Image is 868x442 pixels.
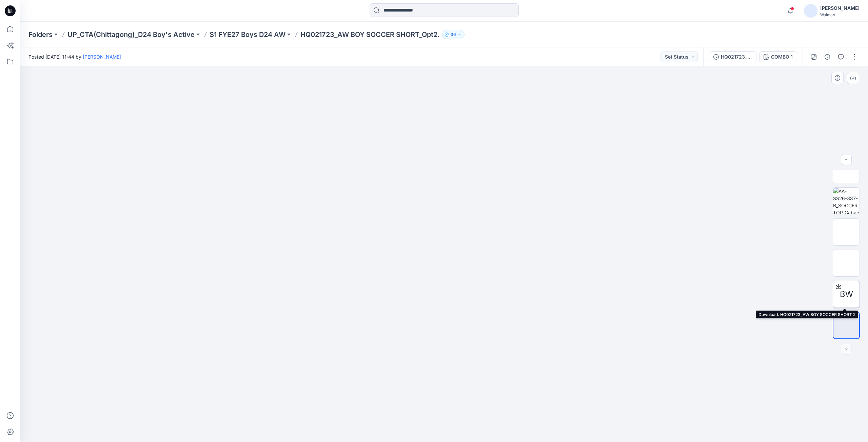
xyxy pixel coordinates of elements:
button: COMBO 1 [759,51,797,62]
button: Details [822,51,833,62]
div: [PERSON_NAME] [820,4,860,12]
p: 36 [451,31,456,38]
p: HQ021723_AW BOY SOCCER SHORT_Opt2. [300,30,439,39]
a: Folders [28,30,53,39]
img: AA-SS26-387-B_SOCCER TOP_Cabana Swim_1 [833,188,860,214]
div: Walmart [820,12,860,17]
a: [PERSON_NAME] [83,54,121,60]
span: Posted [DATE] 11:44 by [28,53,121,60]
div: HQ021723_AW BOY SOCCER SHORT 2 [721,53,752,61]
span: BW [840,288,853,300]
div: COMBO 1 [771,53,793,61]
button: HQ021723_AW BOY SOCCER SHORT 2 [709,51,756,62]
img: avatar [804,4,817,18]
button: 36 [442,30,465,39]
a: UP_CTA(Chittagong)_D24 Boy's Active [67,30,195,39]
a: S1 FYE27 Boys D24 AW [210,30,285,39]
